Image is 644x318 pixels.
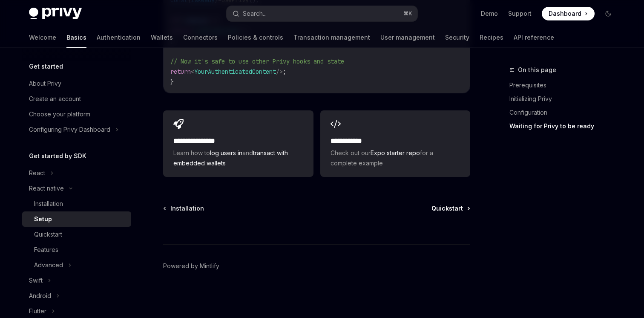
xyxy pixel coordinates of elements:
[22,107,131,122] a: Choose your platform
[173,148,303,168] span: Learn how to and
[320,110,470,177] a: **** **** **Check out ourExpo starter repofor a complete example
[509,106,622,119] a: Configuration
[29,94,81,104] div: Create an account
[22,76,131,91] a: About Privy
[29,78,61,89] div: About Privy
[29,275,43,286] div: Swift
[34,245,58,255] div: Features
[29,306,46,316] div: Flutter
[283,68,286,75] span: ;
[380,27,435,48] a: User management
[29,151,86,161] h5: Get started by SDK
[508,9,532,18] a: Support
[293,27,370,48] a: Transaction management
[29,8,82,20] img: dark logo
[509,119,622,133] a: Waiting for Privy to be ready
[29,109,90,119] div: Choose your platform
[601,7,615,20] button: Toggle dark mode
[34,229,62,240] div: Quickstart
[22,211,131,227] a: Setup
[34,199,63,209] div: Installation
[518,65,556,75] span: On this page
[29,124,110,135] div: Configuring Privy Dashboard
[22,196,131,211] a: Installation
[29,61,63,72] h5: Get started
[29,168,45,178] div: React
[509,78,622,92] a: Prerequisites
[22,181,131,196] button: React native
[22,91,131,107] a: Create an account
[151,27,173,48] a: Wallets
[22,165,131,181] button: React
[170,204,204,213] span: Installation
[481,9,498,18] a: Demo
[228,27,283,48] a: Policies & controls
[22,242,131,257] a: Features
[170,58,344,65] span: // Now it's safe to use other Privy hooks and state
[183,27,218,48] a: Connectors
[22,257,131,273] button: Advanced
[227,6,417,21] button: Search...⌘K
[29,27,56,48] a: Welcome
[22,273,131,288] button: Swift
[34,214,52,224] div: Setup
[164,204,204,213] a: Installation
[29,183,64,194] div: React native
[542,7,595,20] a: Dashboard
[509,92,622,106] a: Initializing Privy
[163,110,313,177] a: **** **** **** *Learn how tolog users inandtransact with embedded wallets
[29,291,51,301] div: Android
[276,68,283,75] span: />
[514,27,554,48] a: API reference
[371,149,420,156] a: Expo starter repo
[331,148,460,168] span: Check out our for a complete example
[431,204,463,213] span: Quickstart
[445,27,469,48] a: Security
[403,10,412,17] span: ⌘ K
[480,27,503,48] a: Recipes
[22,227,131,242] a: Quickstart
[66,27,86,48] a: Basics
[191,68,194,75] span: <
[170,78,174,86] span: }
[549,9,581,18] span: Dashboard
[22,122,131,137] button: Configuring Privy Dashboard
[243,9,267,19] div: Search...
[170,68,191,75] span: return
[194,68,276,75] span: YourAuthenticatedContent
[431,204,469,213] a: Quickstart
[34,260,63,270] div: Advanced
[210,149,242,156] a: log users in
[163,262,219,270] a: Powered by Mintlify
[97,27,141,48] a: Authentication
[22,288,131,304] button: Android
